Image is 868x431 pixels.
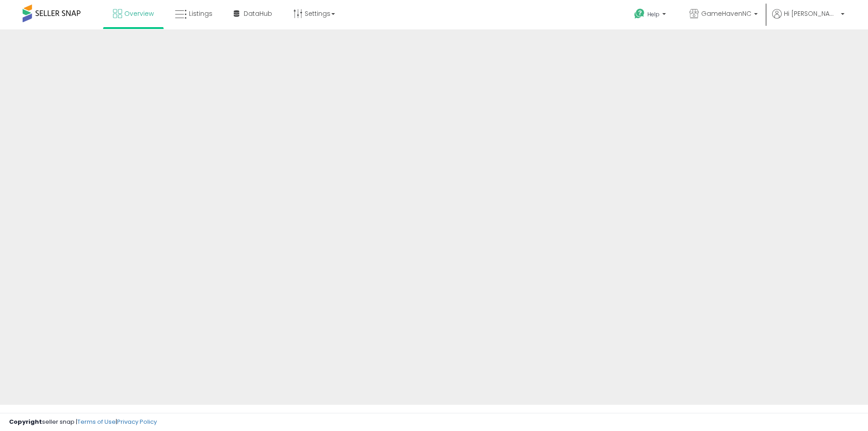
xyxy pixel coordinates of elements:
span: Listings [189,9,212,18]
a: Hi [PERSON_NAME] [772,9,844,29]
span: Overview [124,9,154,18]
span: Hi [PERSON_NAME] [784,9,838,18]
span: GameHavenNC [701,9,751,18]
span: DataHub [244,9,272,18]
span: Help [647,10,660,18]
a: Help [627,1,675,29]
i: Get Help [634,8,645,19]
